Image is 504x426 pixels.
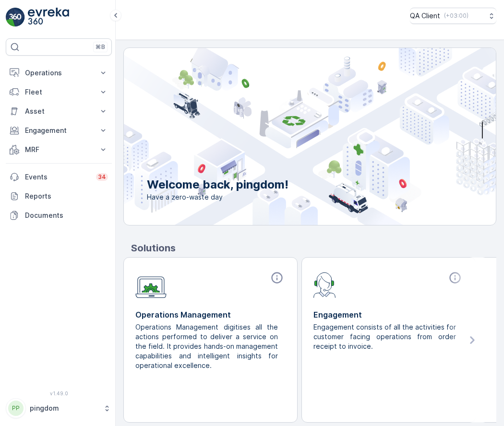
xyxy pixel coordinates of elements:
[6,187,112,206] a: Reports
[6,63,112,83] button: Operations
[25,126,93,135] p: Engagement
[135,271,167,298] img: module-icon
[25,106,93,116] p: Asset
[25,211,108,220] p: Documents
[25,68,93,78] p: Operations
[6,398,112,418] button: PPpingdom
[8,401,24,416] div: PP
[96,43,105,51] p: ⌘B
[25,191,108,201] p: Reports
[410,8,496,24] button: QA Client(+03:00)
[444,12,468,20] p: ( +03:00 )
[6,83,112,102] button: Fleet
[6,102,112,121] button: Asset
[25,145,93,154] p: MRF
[147,192,288,202] span: Have a zero-waste day
[25,87,93,97] p: Fleet
[28,8,69,27] img: logo_light-DOdMpM7g.png
[135,309,286,320] p: Operations Management
[131,241,496,255] p: Solutions
[313,271,336,298] img: module-icon
[6,206,112,225] a: Documents
[25,172,90,182] p: Events
[313,322,456,351] p: Engagement consists of all the activities for customer facing operations from order receipt to in...
[30,403,98,413] p: pingdom
[6,8,25,27] img: logo
[98,173,106,181] p: 34
[6,167,112,187] a: Events34
[6,121,112,140] button: Engagement
[81,48,496,225] img: city illustration
[6,140,112,159] button: MRF
[147,177,288,192] p: Welcome back, pingdom!
[313,309,464,320] p: Engagement
[410,11,440,21] p: QA Client
[6,390,112,396] span: v 1.49.0
[135,322,278,370] p: Operations Management digitises all the actions performed to deliver a service on the field. It p...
